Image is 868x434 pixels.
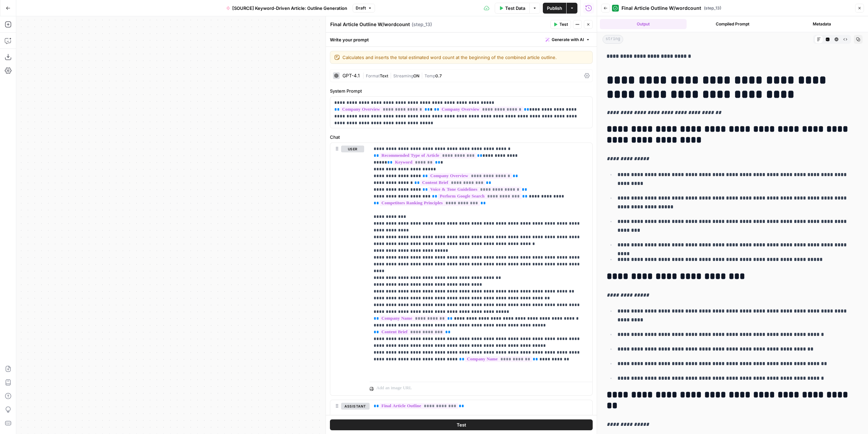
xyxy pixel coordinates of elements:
[412,21,432,28] span: ( step_13 )
[543,35,593,44] button: Generate with AI
[353,4,375,13] button: Draft
[425,73,435,78] span: Temp
[232,5,347,12] span: [SOURCE] Keyword-Driven Article: Outline Generation
[330,21,410,28] textarea: Final Article Outline W/wordcount
[552,37,584,43] span: Generate with AI
[388,72,393,79] span: |
[413,73,419,78] span: ON
[603,35,623,44] span: string
[342,54,588,61] textarea: Calculates and inserts the total estimated word count at the beginning of the combined article ou...
[547,5,562,12] span: Publish
[393,73,413,78] span: Streaming
[559,21,568,27] span: Test
[366,73,380,78] span: Format
[330,134,593,140] label: Chat
[419,72,425,79] span: |
[435,73,442,78] span: 0.7
[495,3,529,14] button: Test Data
[341,146,364,152] button: user
[342,73,360,78] div: GPT-4.1
[543,3,566,14] button: Publish
[330,143,364,395] div: user
[356,5,366,11] span: Draft
[704,5,721,11] span: ( step_13 )
[600,19,687,29] button: Output
[457,421,466,428] span: Test
[330,88,593,94] label: System Prompt
[550,20,571,29] button: Test
[341,403,370,410] button: assistant
[362,72,366,79] span: |
[330,419,593,430] button: Test
[622,5,701,12] span: Final Article Outline W/wordcount
[505,5,525,12] span: Test Data
[689,19,776,29] button: Compiled Prompt
[380,73,388,78] span: Text
[778,19,865,29] button: Metadata
[222,3,351,14] button: [SOURCE] Keyword-Driven Article: Outline Generation
[326,33,597,46] div: Write your prompt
